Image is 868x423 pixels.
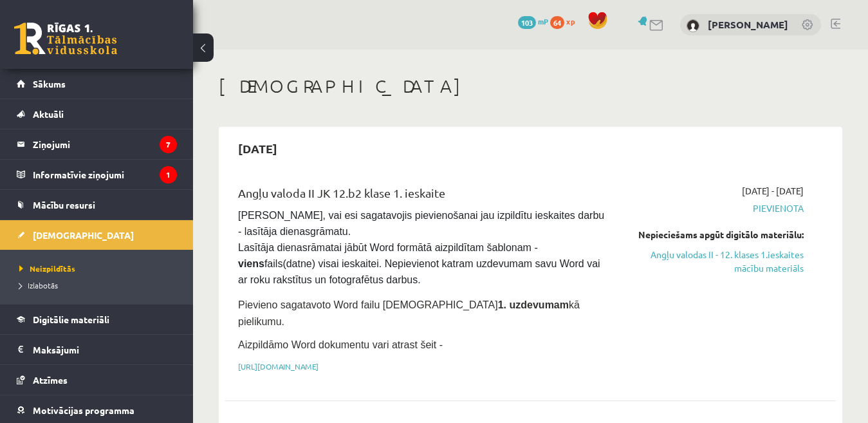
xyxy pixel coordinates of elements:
img: Edgars Kleinbergs [687,19,699,32]
a: Atzīmes [17,365,177,395]
i: 7 [160,136,177,153]
span: Izlabotās [19,280,58,290]
span: Digitālie materiāli [33,314,109,325]
strong: viens [238,258,264,269]
div: Nepieciešams apgūt digitālo materiālu: [628,228,804,241]
a: Maksājumi [17,335,177,364]
span: Pievienota [628,202,804,215]
span: [DEMOGRAPHIC_DATA] [33,229,134,241]
span: xp [566,16,575,26]
a: [URL][DOMAIN_NAME] [238,361,319,371]
legend: Ziņojumi [33,129,177,159]
span: Neizpildītās [19,263,75,274]
span: Aktuāli [33,108,64,120]
a: 64 xp [550,16,581,26]
a: Informatīvie ziņojumi1 [17,160,177,189]
a: Rīgas 1. Tālmācības vidusskola [14,23,117,55]
a: Izlabotās [19,279,180,291]
span: Motivācijas programma [33,404,134,416]
span: mP [538,16,548,26]
h2: [DATE] [225,133,290,164]
a: Angļu valodas II - 12. klases 1.ieskaites mācību materiāls [628,248,804,275]
span: Atzīmes [33,374,68,386]
span: Mācību resursi [33,199,95,211]
span: Pievieno sagatavoto Word failu [DEMOGRAPHIC_DATA] kā pielikumu. [238,299,580,327]
a: Digitālie materiāli [17,305,177,334]
span: Aizpildāmo Word dokumentu vari atrast šeit - [238,339,443,350]
i: 1 [160,166,177,183]
div: Angļu valoda II JK 12.b2 klase 1. ieskaite [238,184,609,208]
span: [PERSON_NAME], vai esi sagatavojis pievienošanai jau izpildītu ieskaites darbu - lasītāja dienasg... [238,210,607,285]
a: Neizpildītās [19,263,180,274]
legend: Maksājumi [33,335,177,364]
span: Sākums [33,78,66,89]
a: 103 mP [518,16,548,26]
span: 64 [550,16,564,29]
a: Ziņojumi7 [17,129,177,159]
a: [DEMOGRAPHIC_DATA] [17,220,177,250]
h1: [DEMOGRAPHIC_DATA] [219,75,842,97]
a: Aktuāli [17,99,177,129]
a: Mācību resursi [17,190,177,220]
a: [PERSON_NAME] [708,18,788,31]
span: [DATE] - [DATE] [742,184,804,198]
a: Sākums [17,69,177,99]
strong: 1. uzdevumam [498,299,569,310]
span: 103 [518,16,536,29]
legend: Informatīvie ziņojumi [33,160,177,189]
